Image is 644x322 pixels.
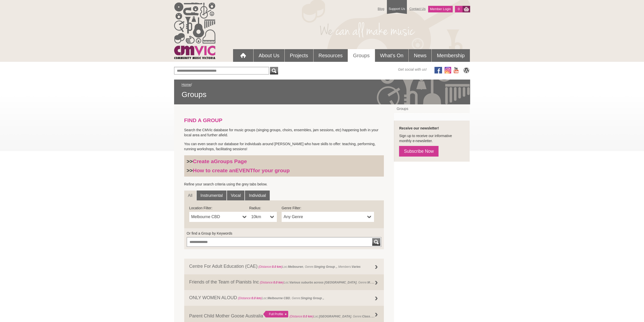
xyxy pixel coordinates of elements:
label: Or find a Group by Keywords [187,231,382,236]
strong: Melbourne CBD [267,296,290,300]
strong: FIND A GROUP [184,117,222,123]
label: Genre Filter: [282,205,374,211]
strong: Melbouren [288,265,303,269]
img: CMVic Blog [463,67,470,73]
p: Search the CMVic database for music groups (singing groups, choirs, ensembles, jam sessions, etc)... [184,127,384,138]
img: cmvic_logo.png [174,3,215,59]
span: 10km [251,214,268,220]
a: Groups [348,49,375,62]
a: Create aGroups Page [193,158,247,164]
a: Any Genre [282,212,374,222]
a: Blog [375,4,387,13]
span: Melbourne CBD [191,214,241,220]
strong: 0.0 km [252,296,261,300]
a: Home [182,83,191,87]
span: Get social with us! [398,67,427,72]
h3: >> [187,167,382,174]
strong: 0.0 km [303,315,312,318]
strong: Groups Page [214,158,247,164]
span: (Distance: ) [238,296,262,300]
h3: >> [187,158,382,165]
div: / [182,82,463,99]
span: Groups [182,90,463,99]
p: Refine your search criteria using the grey tabs below. [184,182,384,187]
a: Instrumental [197,191,226,201]
p: You can even search our database for individuals around [PERSON_NAME] who have skills to offer: t... [184,141,384,151]
div: Full Profile [263,311,288,317]
label: Radius: [249,205,277,211]
a: Individual [245,191,270,201]
strong: Singing Group , [301,296,323,300]
a: Melbourne CBD [189,212,249,222]
strong: Varies [352,265,361,269]
a: What's On [375,49,409,62]
a: 0 [455,6,462,12]
span: (Distance: ) [289,315,314,318]
a: All [184,191,196,201]
a: Member Login [428,6,453,12]
span: (Distance: ) [258,265,282,269]
a: Contact Us [407,4,428,13]
a: Friends of the Team of Pianists Inc (Distance:0.0 km)Loc:Various suburbs across [GEOGRAPHIC_DATA]... [184,274,384,290]
a: About Us [254,49,284,62]
a: Resources [314,49,348,62]
p: Sign up to receive our informative monthly e-newsletter. [399,133,465,143]
span: (Distance: ) [260,281,284,284]
span: Loc: , Genre: , [259,279,404,285]
a: Groups [394,104,470,113]
a: Centre For Adult Education (CAE) (Distance:0.0 km)Loc:Melbouren, Genre:Singing Group ,, Members:V... [184,259,384,274]
a: Subscribe Now [399,146,439,157]
strong: Receive our newsletter! [399,126,439,130]
span: Loc: , Genre: , Members: [258,265,361,269]
a: Projects [285,49,313,62]
span: Loc: , Genre: , [237,296,324,300]
img: icon-instagram.png [445,67,451,73]
label: Location Filter: [189,205,249,211]
strong: Singing Group , [314,265,337,269]
strong: EVENT [235,167,253,173]
a: Vocal [227,191,244,201]
a: 10km [249,212,277,222]
strong: 0.0 km [272,265,281,269]
span: Any Genre [284,214,365,220]
strong: Various suburbs across [GEOGRAPHIC_DATA] [289,281,357,284]
a: ONLY WOMEN ALOUD (Distance:0.0 km)Loc:Melbourne CBD, Genre:Singing Group ,, [184,290,384,306]
span: Loc: , Genre: , [289,313,388,318]
strong: Music Session (regular) , [367,279,403,285]
strong: 0.0 km [273,281,283,284]
a: Membership [432,49,470,62]
strong: [GEOGRAPHIC_DATA] [319,315,351,318]
a: News [409,49,431,62]
a: How to create anEVENTfor your group [193,167,290,173]
strong: Class Workshop , [362,313,387,318]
